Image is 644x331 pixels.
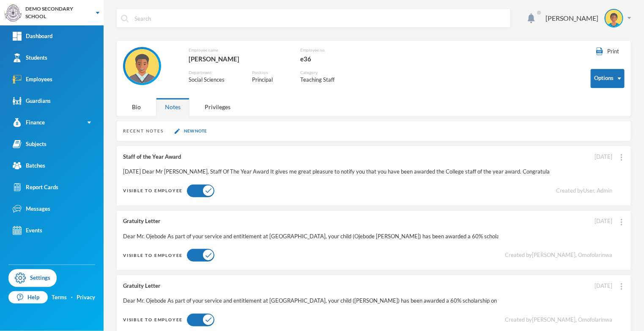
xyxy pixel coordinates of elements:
div: Messages [13,204,50,213]
div: Finance [13,118,45,127]
div: Employee name [189,47,288,53]
div: [DATE] [595,282,612,290]
div: [DATE] [595,153,612,161]
div: Report Cards [13,183,58,192]
div: Dashboard [13,32,52,41]
button: New Note [172,127,209,135]
div: Department [189,69,239,76]
div: Students [13,53,47,62]
img: EMPLOYEE [125,49,159,83]
a: Settings [8,269,57,287]
span: Visible to employee [123,188,183,193]
div: Gratuity Letter [123,282,499,290]
div: Principal [252,76,288,84]
a: Privacy [77,293,95,302]
div: Social Sciences [189,76,239,84]
img: STUDENT [606,10,622,27]
div: e36 [300,53,377,64]
div: Batches [13,161,45,170]
div: Subjects [13,140,47,149]
div: [DATE] Dear Mr [PERSON_NAME], Staff Of The Year Award It gives me great pleasure to notify you th... [123,168,550,176]
span: Visible to employee [123,317,183,322]
img: search [121,15,129,22]
a: Help [8,291,48,304]
div: Employees [13,75,52,84]
div: Staff of the Year Award [123,153,550,161]
input: Search [134,9,506,28]
div: Recent Notes [123,128,164,134]
div: DEMO SECONDARY SCHOOL [25,5,88,20]
img: ... [621,283,622,290]
div: [PERSON_NAME] [189,53,288,64]
div: Created by [PERSON_NAME], Omofolarinwa [505,251,612,259]
div: Created by User, Admin [556,187,612,195]
div: Events [13,226,42,235]
img: ... [621,154,622,161]
img: ... [621,219,622,226]
div: Category [300,69,349,76]
div: [DATE] [595,217,612,226]
img: logo [5,5,22,22]
div: Employee no. [300,47,377,53]
button: Options [591,69,625,88]
div: Gratuity Letter [123,217,499,226]
div: Privileges [196,98,239,116]
div: Dear Mr. Ojebode As part of your service and entitlement at [GEOGRAPHIC_DATA], your child (Ojebod... [123,232,499,241]
span: Visible to employee [123,253,183,258]
div: [PERSON_NAME] [545,13,598,23]
button: Print [591,47,625,56]
div: · [71,293,73,302]
div: Notes [156,98,189,116]
a: Terms [52,293,67,302]
div: Created by [PERSON_NAME], Omofolarinwa [505,316,612,324]
div: Teaching Staff [300,76,349,84]
div: Bio [123,98,150,116]
div: Dear Mr. Ojebode As part of your service and entitlement at [GEOGRAPHIC_DATA], your child ([PERSO... [123,297,499,305]
div: Guardians [13,97,51,105]
div: Position [252,69,288,76]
